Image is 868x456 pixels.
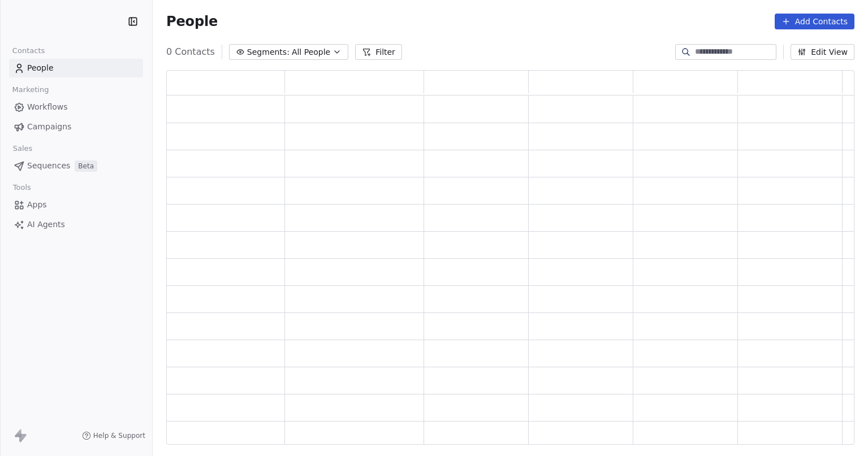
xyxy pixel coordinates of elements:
[166,45,215,59] span: 0 Contacts
[82,431,145,440] a: Help & Support
[9,59,143,77] a: People
[75,160,97,172] span: Beta
[27,62,54,74] span: People
[27,160,70,172] span: Sequences
[166,13,218,30] span: People
[791,44,854,60] button: Edit View
[8,179,36,196] span: Tools
[27,199,47,211] span: Apps
[7,42,50,59] span: Contacts
[247,46,290,58] span: Segments:
[27,121,71,133] span: Campaigns
[9,215,143,234] a: AI Agents
[7,81,54,98] span: Marketing
[93,431,145,440] span: Help & Support
[27,219,65,231] span: AI Agents
[9,196,143,214] a: Apps
[9,118,143,136] a: Campaigns
[292,46,330,58] span: All People
[8,140,37,157] span: Sales
[775,14,854,29] button: Add Contacts
[9,157,143,175] a: SequencesBeta
[9,98,143,116] a: Workflows
[355,44,402,60] button: Filter
[27,101,68,113] span: Workflows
